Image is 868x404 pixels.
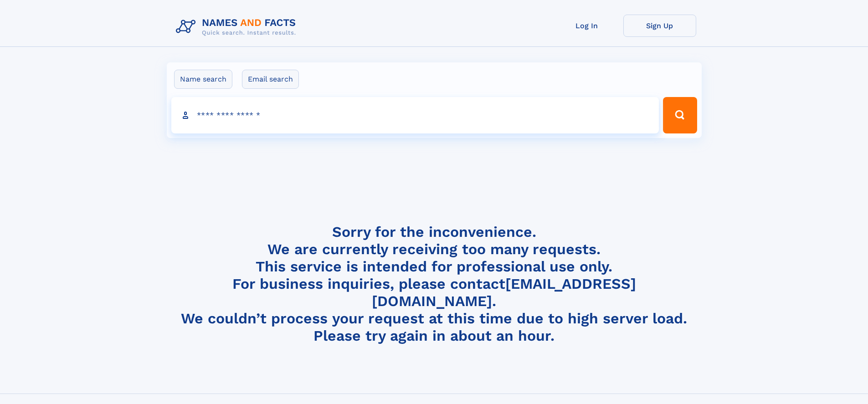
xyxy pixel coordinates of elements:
[242,70,299,89] label: Email search
[172,223,696,345] h4: Sorry for the inconvenience. We are currently receiving too many requests. This service is intend...
[372,275,636,310] a: [EMAIL_ADDRESS][DOMAIN_NAME]
[171,97,659,133] input: search input
[550,15,623,37] a: Log In
[663,97,697,133] button: Search Button
[623,15,696,37] a: Sign Up
[172,15,303,39] img: Logo Names and Facts
[174,70,232,89] label: Name search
